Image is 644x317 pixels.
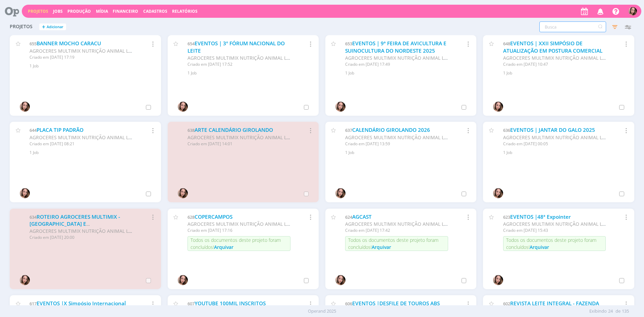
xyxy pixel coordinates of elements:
span: Arquivar [372,244,391,250]
img: T [493,188,503,198]
div: Criado em [DATE] 14:01 [187,141,290,147]
span: 607 [187,301,195,307]
a: EVENTOS |X Simpósio Internacional Nutrir [30,300,126,314]
img: T [335,275,345,285]
div: 1 Job [30,150,153,156]
img: T [335,188,345,198]
a: PLACA TIP PADRÃO [37,126,84,134]
a: EVENTOS | JANTAR DO GALO 2025 [510,126,595,134]
a: CALENDÁRIO GIROLANDO 2026 [352,126,430,134]
span: 638 [187,127,195,133]
div: Criado em [DATE] 17:16 [187,227,290,233]
span: 602 [503,301,510,307]
span: 655 [30,41,37,47]
div: 1 Job [345,150,468,156]
div: 1 Job [187,70,311,76]
a: Produção [67,8,91,14]
div: 1 Job [30,63,153,69]
span: AGROCERES MULTIMIX NUTRIÇÃO ANIMAL LTDA. [503,134,612,141]
span: 135 [622,308,629,315]
span: AGROCERES MULTIMIX NUTRIÇÃO ANIMAL LTDA. [30,228,139,234]
span: 617 [30,301,37,307]
a: COPERCAMPOS [195,213,232,220]
span: + [42,23,45,31]
img: T [178,102,188,112]
span: Todos os documentos deste projeto foram concluídos! [348,237,438,250]
button: Mídia [94,9,110,14]
span: AGROCERES MULTIMIX NUTRIÇÃO ANIMAL LTDA. [187,55,297,61]
div: Criado em [DATE] 00:05 [503,141,606,147]
a: Mídia [96,8,108,14]
span: 628 [187,214,195,220]
div: Criado em [DATE] 17:49 [345,61,448,67]
span: AGROCERES MULTIMIX NUTRIÇÃO ANIMAL LTDA. [187,134,297,141]
button: +Adicionar [39,23,66,31]
div: 1 Job [503,150,626,156]
a: EVENTOS |DESFILE DE TOUROS ABS 2025 [345,300,440,314]
span: 606 [345,301,352,307]
span: Projetos [10,24,33,30]
a: EVENTOS | XXII SIMPÓSIO DE ATUALIZAÇÃO EM POSTURA COMERCIAL [503,40,602,54]
span: AGROCERES MULTIMIX NUTRIÇÃO ANIMAL LTDA. [503,55,612,61]
span: 634 [30,214,37,220]
a: EVENTOS | 9ª FEIRA DE AVICULTURA E SUINOCULTURA DO NORDESTE 2025 [345,40,446,54]
span: AGROCERES MULTIMIX NUTRIÇÃO ANIMAL LTDA. [345,55,454,61]
a: REVISTA LEITE INTEGRAL - FAZENDA AgroExport [503,300,599,314]
button: T [628,5,637,17]
a: EVENTOS | 3º FÓRUM NACIONAL DO LEITE [187,40,285,54]
span: 623 [503,214,510,220]
a: BANNER MOCHO CARACU [37,40,101,47]
img: T [629,7,637,15]
img: T [493,275,503,285]
span: AGROCERES MULTIMIX NUTRIÇÃO ANIMAL LTDA. [187,221,297,227]
span: Exibindo [589,308,607,315]
a: Projetos [28,8,48,14]
img: T [20,188,30,198]
img: T [493,102,503,112]
span: 648 [503,41,510,47]
a: ARTE CALENDÁRIO GIROLANDO [195,126,273,134]
div: Criado em [DATE] 17:52 [187,61,290,67]
span: AGROCERES MULTIMIX NUTRIÇÃO ANIMAL LTDA. [345,221,454,227]
div: Criado em [DATE] 20:00 [30,234,132,241]
span: Todos os documentos deste projeto foram concluídos! [191,237,281,250]
img: T [335,102,345,112]
div: Criado em [DATE] 08:21 [30,141,132,147]
img: T [20,275,30,285]
div: Criado em [DATE] 17:42 [345,227,448,233]
div: Criado em [DATE] 10:47 [503,61,606,67]
img: T [20,102,30,112]
a: Relatórios [172,8,198,14]
button: Produção [65,9,93,14]
span: Adicionar [47,25,63,29]
a: EVENTOS |48ª Expointer [510,213,571,220]
a: Financeiro [113,8,138,14]
div: Criado em [DATE] 13:59 [345,141,448,147]
span: 654 [187,41,195,47]
span: 653 [345,41,352,47]
span: AGROCERES MULTIMIX NUTRIÇÃO ANIMAL LTDA. [345,134,454,141]
button: Jobs [51,9,65,14]
span: 624 [345,214,352,220]
span: AGROCERES MULTIMIX NUTRIÇÃO ANIMAL LTDA. [30,48,139,54]
button: Cadastros [141,9,169,14]
div: 1 Job [345,70,468,76]
span: Arquivar [214,244,233,250]
a: AGCAST [352,213,372,220]
span: Todos os documentos deste projeto foram concluídos! [506,237,596,250]
span: AGROCERES MULTIMIX NUTRIÇÃO ANIMAL LTDA. [503,221,612,227]
span: de [615,308,621,315]
div: 1 Job [503,70,626,76]
button: Projetos [26,9,50,14]
a: ROTEIRO AGROCERES MULTIMIX - [GEOGRAPHIC_DATA] E [GEOGRAPHIC_DATA] [30,213,120,235]
span: Cadastros [143,8,167,14]
img: T [178,188,188,198]
span: AGROCERES MULTIMIX NUTRIÇÃO ANIMAL LTDA. [30,134,139,141]
button: Relatórios [170,9,200,14]
span: 636 [503,127,510,133]
span: 637 [345,127,352,133]
input: Busca [539,21,606,32]
img: T [178,275,188,285]
a: YOUTUBE 100MIL INSCRITOS [195,300,266,307]
span: 644 [30,127,37,133]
